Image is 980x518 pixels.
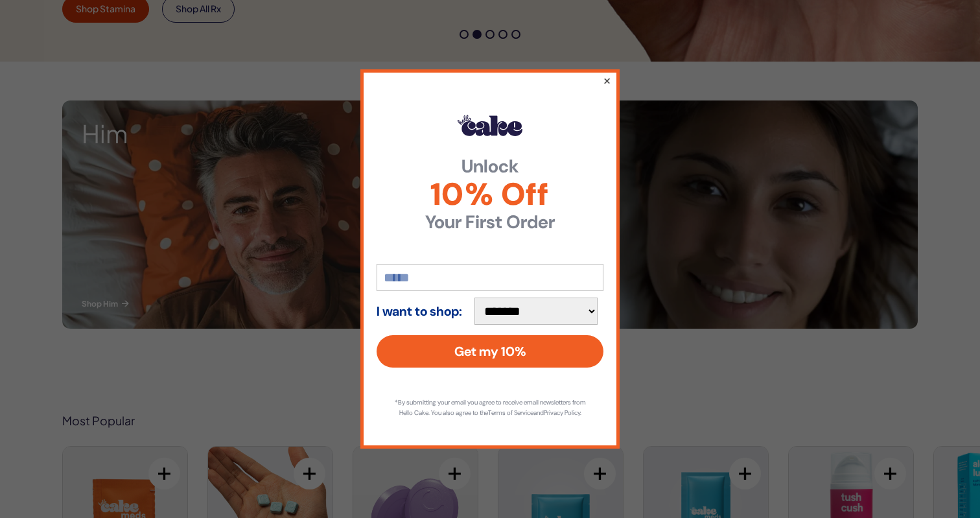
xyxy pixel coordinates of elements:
a: Privacy Policy [544,408,580,417]
strong: Your First Order [377,213,603,231]
p: *By submitting your email you agree to receive email newsletters from Hello Cake. You also agree ... [390,397,590,418]
button: × [603,73,611,88]
a: Terms of Service [488,408,533,417]
img: Hello Cake [458,115,522,135]
strong: I want to shop: [377,304,462,318]
button: Get my 10% [377,335,603,368]
strong: Unlock [377,158,603,176]
span: 10% Off [377,179,603,210]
